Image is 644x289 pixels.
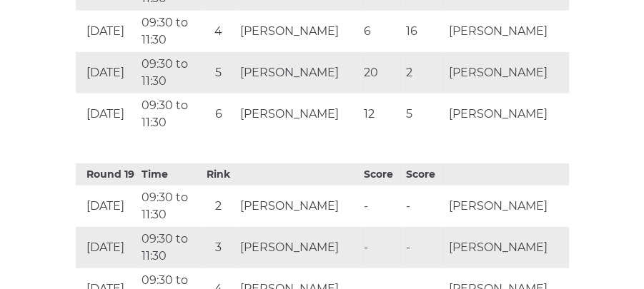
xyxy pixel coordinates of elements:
[201,186,237,227] td: 2
[138,52,201,93] td: 09:30 to 11:30
[402,93,445,135] td: 5
[201,227,237,268] td: 3
[201,52,237,93] td: 5
[138,11,201,52] td: 09:30 to 11:30
[201,93,237,135] td: 6
[201,163,237,186] th: Rink
[360,186,403,227] td: -
[445,93,569,135] td: [PERSON_NAME]
[237,52,360,93] td: [PERSON_NAME]
[402,227,445,268] td: -
[237,227,360,268] td: [PERSON_NAME]
[402,163,445,186] th: Score
[445,52,569,93] td: [PERSON_NAME]
[445,11,569,52] td: [PERSON_NAME]
[360,11,403,52] td: 6
[201,11,237,52] td: 4
[360,52,403,93] td: 20
[360,93,403,135] td: 12
[402,52,445,93] td: 2
[138,227,201,268] td: 09:30 to 11:30
[402,11,445,52] td: 16
[360,163,403,186] th: Score
[138,163,201,186] th: Time
[76,52,139,93] td: [DATE]
[76,11,139,52] td: [DATE]
[76,227,139,268] td: [DATE]
[445,186,569,227] td: [PERSON_NAME]
[360,227,403,268] td: -
[402,186,445,227] td: -
[138,93,201,135] td: 09:30 to 11:30
[237,186,360,227] td: [PERSON_NAME]
[138,186,201,227] td: 09:30 to 11:30
[445,227,569,268] td: [PERSON_NAME]
[237,93,360,135] td: [PERSON_NAME]
[237,11,360,52] td: [PERSON_NAME]
[76,163,139,186] th: Round 19
[76,186,139,227] td: [DATE]
[76,93,139,135] td: [DATE]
